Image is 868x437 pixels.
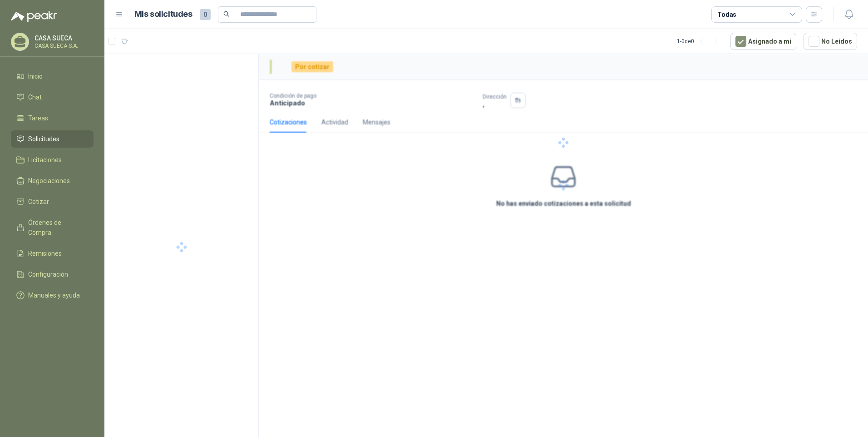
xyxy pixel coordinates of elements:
[28,218,85,238] span: Órdenes de Compra
[28,92,42,102] span: Chat
[11,151,94,169] a: Licitaciones
[11,68,94,85] a: Inicio
[223,11,230,17] span: search
[11,266,94,283] a: Configuración
[28,134,59,144] span: Solicitudes
[134,8,192,21] h1: Mis solicitudes
[11,89,94,106] a: Chat
[28,290,80,300] span: Manuales y ayuda
[11,214,94,241] a: Órdenes de Compra
[11,130,94,148] a: Solicitudes
[28,248,62,258] span: Remisiones
[28,71,43,81] span: Inicio
[717,10,736,20] div: Todas
[200,9,211,20] span: 0
[804,33,857,50] button: No Leídos
[35,35,91,41] p: CASA SUECA
[28,269,68,279] span: Configuración
[11,287,94,304] a: Manuales y ayuda
[35,43,91,49] p: CASA SUECA S.A.
[677,34,723,49] div: 1 - 0 de 0
[11,172,94,189] a: Negociaciones
[28,176,70,186] span: Negociaciones
[28,155,62,165] span: Licitaciones
[730,33,796,50] button: Asignado a mi
[11,245,94,262] a: Remisiones
[11,109,94,127] a: Tareas
[11,193,94,210] a: Cotizar
[11,11,57,22] img: Logo peakr
[28,197,49,207] span: Cotizar
[28,113,48,123] span: Tareas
